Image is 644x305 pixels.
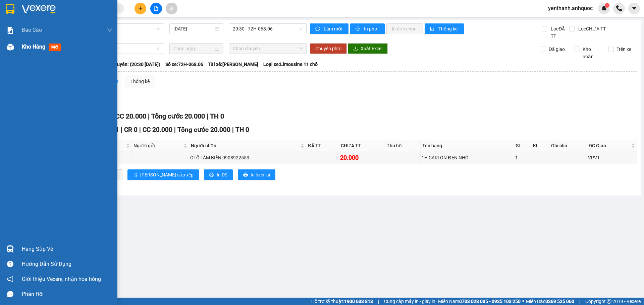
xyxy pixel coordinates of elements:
[361,45,382,52] span: Xuất Excel
[348,43,388,54] button: downloadXuất Excel
[233,24,303,34] span: 20:30 - 72H-068.06
[107,27,112,33] span: down
[384,298,436,305] span: Cung cấp máy in - giấy in:
[576,25,607,32] span: Lọc CHƯA TT
[209,172,214,178] span: printer
[459,299,521,304] strong: 0708 023 035 - 0935 103 250
[208,61,258,68] span: Tài xế: [PERSON_NAME]
[605,3,609,8] sup: 1
[7,276,13,282] span: notification
[135,3,146,14] button: plus
[315,26,321,32] span: sync
[7,291,13,297] span: message
[204,169,233,180] button: printerIn DS
[143,126,172,134] span: CC 20.000
[22,289,112,299] div: Phản hồi
[151,112,205,120] span: Tổng cước 20.000
[310,23,348,34] button: syncLàm mới
[207,112,208,120] span: |
[115,112,146,120] span: CC 20.000
[251,171,270,178] span: In biên lai
[548,25,569,40] span: Lọc ĐÃ TT
[515,154,530,161] div: 1
[138,6,143,11] span: plus
[121,126,122,134] span: |
[166,3,177,14] button: aim
[385,140,421,151] th: Thu hộ
[607,299,611,304] span: copyright
[165,61,203,68] span: Số xe: 72H-068.06
[422,154,513,161] div: 1H CARTON ĐEN NHỎ
[386,23,423,34] button: In đơn chọn
[210,112,224,120] span: TH 0
[7,245,14,252] img: warehouse-icon
[546,46,568,53] span: Đã giao
[514,140,531,151] th: SL
[238,169,275,180] button: printerIn biên lai
[22,26,42,34] span: Báo cáo
[150,3,162,14] button: file-add
[421,140,514,151] th: Tên hàng
[543,4,598,12] span: yenthanh.anhquoc
[616,5,622,11] img: phone-icon
[350,23,385,34] button: printerIn phơi
[22,259,112,269] div: Hướng dẫn sử dụng
[22,44,45,50] span: Kho hàng
[263,61,318,68] span: Loại xe: Limousine 11 chỗ
[140,171,194,178] span: [PERSON_NAME] sắp xếp
[310,43,347,54] button: Chuyển phơi
[232,126,234,134] span: |
[7,27,14,34] img: solution-icon
[217,171,227,178] span: In DS
[173,45,213,52] input: Chọn ngày
[364,25,379,32] span: In phơi
[130,78,150,85] div: Thống kê
[601,5,607,11] img: icon-new-feature
[7,261,13,267] span: question-circle
[133,172,138,178] span: sort-ascending
[631,5,637,11] span: caret-down
[6,4,14,14] img: logo-vxr
[148,112,150,120] span: |
[169,6,174,11] span: aim
[438,298,521,305] span: Miền Nam
[353,46,358,52] span: download
[324,25,343,32] span: Làm mới
[22,275,101,283] span: Giới thiệu Vexere, nhận hoa hồng
[49,44,61,51] span: mới
[191,142,299,149] span: Người nhận
[356,26,361,32] span: printer
[306,140,339,151] th: ĐÃ TT
[22,244,112,254] div: Hàng sắp về
[522,300,524,303] span: ⚪️
[430,26,436,32] span: bar-chart
[526,298,574,305] span: Miền Bắc
[139,126,141,134] span: |
[628,3,640,14] button: caret-down
[173,25,213,32] input: 12/08/2025
[235,126,249,134] span: TH 0
[111,61,160,68] span: Chuyến: (20:30 [DATE])
[588,154,636,161] div: VPVT
[589,142,630,149] span: ĐC Giao
[579,298,580,305] span: |
[133,142,182,149] span: Người gửi
[311,298,373,305] span: Hỗ trợ kỹ thuật:
[190,154,305,161] div: OTÔ TÂM BIỂN 0908922553
[154,6,158,11] span: file-add
[545,299,574,304] strong: 0369 525 060
[243,172,248,178] span: printer
[124,126,138,134] span: CR 0
[606,3,608,8] span: 1
[378,298,379,305] span: |
[549,140,587,151] th: Ghi chú
[438,25,459,32] span: Thống kê
[174,126,176,134] span: |
[340,153,384,162] div: 20.000
[580,46,603,60] span: Kho nhận
[177,126,230,134] span: Tổng cước 20.000
[344,299,373,304] strong: 1900 633 818
[531,140,549,151] th: KL
[127,169,199,180] button: sort-ascending[PERSON_NAME] sắp xếp
[425,23,464,34] button: bar-chartThống kê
